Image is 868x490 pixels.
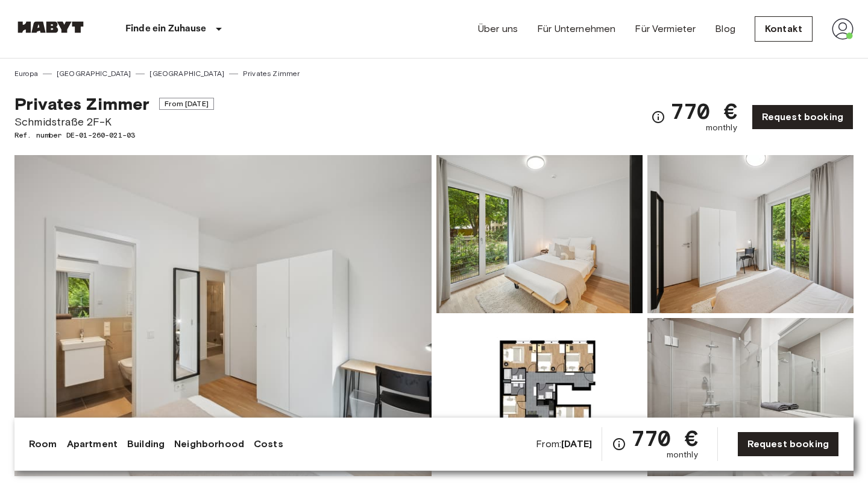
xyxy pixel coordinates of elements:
[478,22,518,36] a: Über uns
[67,437,118,451] a: Apartment
[14,68,38,79] a: Europa
[755,16,813,42] a: Kontakt
[631,427,698,449] span: 770 €
[254,437,283,451] a: Costs
[561,438,592,450] b: [DATE]
[149,68,224,79] a: [GEOGRAPHIC_DATA]
[14,130,214,141] span: Ref. number DE-01-260-021-03
[536,437,592,451] span: From:
[737,431,839,457] a: Request booking
[635,22,696,36] a: Für Vermieter
[832,18,854,40] img: avatar
[651,110,665,124] svg: Check cost overview for full price breakdown. Please note that discounts apply to new joiners onl...
[752,104,854,130] a: Request booking
[612,437,626,451] svg: Check cost overview for full price breakdown. Please note that discounts apply to new joiners onl...
[436,155,643,313] img: Picture of unit DE-01-260-021-03
[125,22,207,36] p: Finde ein Zuhause
[29,437,57,451] a: Room
[14,155,432,476] img: Marketing picture of unit DE-01-260-021-03
[127,437,165,451] a: Building
[537,22,615,36] a: Für Unternehmen
[667,449,698,461] span: monthly
[647,318,854,476] img: Picture of unit DE-01-260-021-03
[14,114,214,130] span: Schmidstraße 2F-K
[715,22,735,36] a: Blog
[243,68,300,79] a: Privates Zimmer
[14,94,149,114] span: Privates Zimmer
[14,21,87,33] img: Habyt
[647,155,854,313] img: Picture of unit DE-01-260-021-03
[670,100,737,122] span: 770 €
[57,68,131,79] a: [GEOGRAPHIC_DATA]
[436,318,643,476] img: Picture of unit DE-01-260-021-03
[174,437,244,451] a: Neighborhood
[706,122,737,134] span: monthly
[159,98,214,110] span: From [DATE]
